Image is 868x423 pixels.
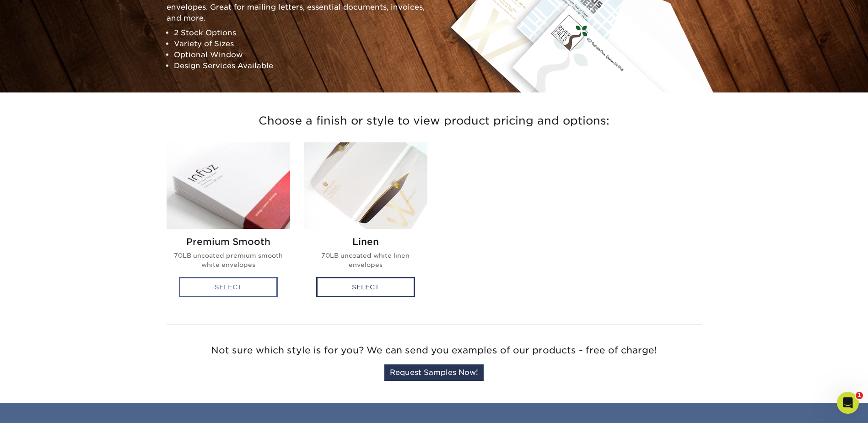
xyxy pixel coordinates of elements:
li: Variety of Sizes [174,38,427,49]
h2: Linen [311,236,420,247]
iframe: Intercom live chat [837,392,859,414]
li: Optional Window [174,49,427,60]
div: Select [179,277,278,297]
img: Premium Smooth Envelopes [167,142,290,229]
h2: Premium Smooth [174,236,283,247]
span: 1 [856,392,863,399]
p: 70LB uncoated white linen envelopes [311,251,420,270]
p: Not sure which style is for you? We can send you examples of our products - free of charge! [167,343,702,357]
p: 70LB uncoated premium smooth white envelopes [174,251,283,270]
a: Linen Envelopes Linen 70LB uncoated white linen envelopes Select [304,142,427,306]
div: Select [316,277,415,297]
li: Design Services Available [174,60,427,71]
li: 2 Stock Options [174,27,427,38]
img: Linen Envelopes [304,142,427,229]
a: Request Samples Now! [384,364,484,381]
a: Premium Smooth Envelopes Premium Smooth 70LB uncoated premium smooth white envelopes Select [167,142,290,306]
h3: Choose a finish or style to view product pricing and options: [167,103,702,139]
